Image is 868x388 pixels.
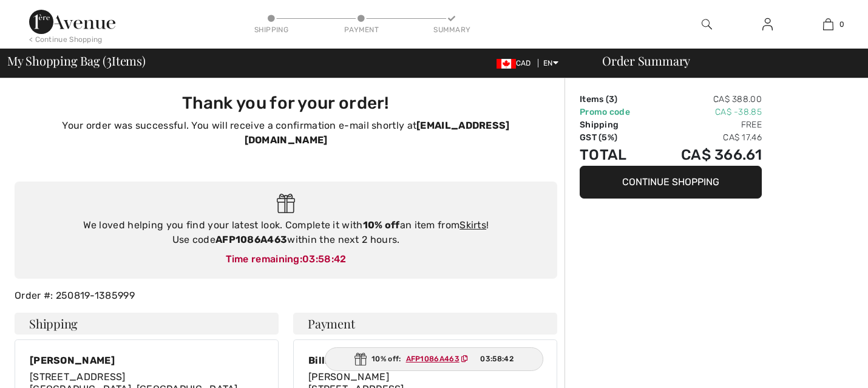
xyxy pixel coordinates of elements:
[293,313,557,335] h4: Payment
[30,355,263,366] div: [PERSON_NAME]
[649,131,762,144] td: CA$ 17.46
[27,218,545,247] div: We loved helping you find your latest look. Complete it with an item from ! Use code within the n...
[22,118,550,148] p: Your order was successful. You will receive a confirmation e-mail shortly at
[839,19,844,30] span: 0
[543,59,558,67] span: EN
[798,17,858,32] a: 0
[580,118,649,131] td: Shipping
[277,194,296,214] img: Gift.svg
[433,24,470,35] div: Summary
[609,94,614,104] span: 3
[480,353,513,364] span: 03:58:42
[7,288,565,303] div: Order #: 250819-1385999
[649,93,762,106] td: CA$ 388.00
[753,17,782,32] a: Sign In
[762,17,773,32] img: My Info
[325,347,543,371] div: 10% off:
[253,24,290,35] div: Shipping
[702,17,712,32] img: search the website
[823,17,833,32] img: My Bag
[7,55,146,67] span: My Shopping Bag ( Items)
[649,106,762,118] td: CA$ -38.85
[588,55,861,67] div: Order Summary
[29,10,115,34] img: 1ère Avenue
[308,355,542,366] div: Billing Address
[27,252,545,267] div: Time remaining:
[354,353,367,366] img: Gift.svg
[649,118,762,131] td: Free
[29,34,103,45] div: < Continue Shopping
[106,52,112,67] span: 3
[406,355,459,363] ins: AFP1086A463
[344,24,380,35] div: Payment
[15,313,279,335] h4: Shipping
[459,219,486,231] a: Skirts
[580,131,649,144] td: GST (5%)
[580,93,649,106] td: Items ( )
[302,253,346,265] span: 03:58:42
[215,234,287,245] strong: AFP1086A463
[22,93,550,114] h3: Thank you for your order!
[580,144,649,166] td: Total
[497,59,516,69] img: Canadian Dollar
[245,120,510,146] strong: [EMAIL_ADDRESS][DOMAIN_NAME]
[580,166,762,199] button: Continue Shopping
[497,59,536,67] span: CAD
[363,219,400,231] strong: 10% off
[649,144,762,166] td: CA$ 366.61
[580,106,649,118] td: Promo code
[308,371,389,383] span: [PERSON_NAME]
